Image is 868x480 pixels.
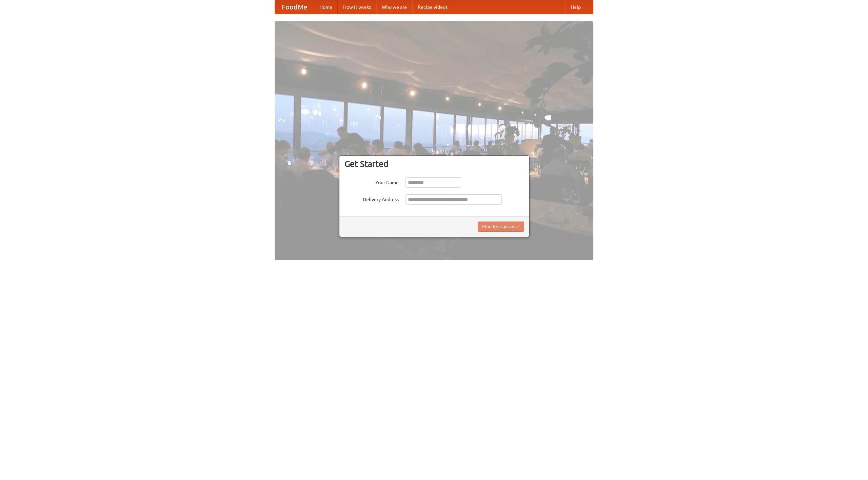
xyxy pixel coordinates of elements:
h3: Get Started [344,159,524,169]
a: How it works [338,0,376,14]
a: Recipe videos [412,0,453,14]
label: Your Name [344,177,399,186]
button: Find Restaurants! [478,222,524,232]
a: Home [314,0,338,14]
label: Delivery Address [344,194,399,203]
a: Who we are [376,0,412,14]
a: Help [565,0,586,14]
a: FoodMe [275,0,314,14]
